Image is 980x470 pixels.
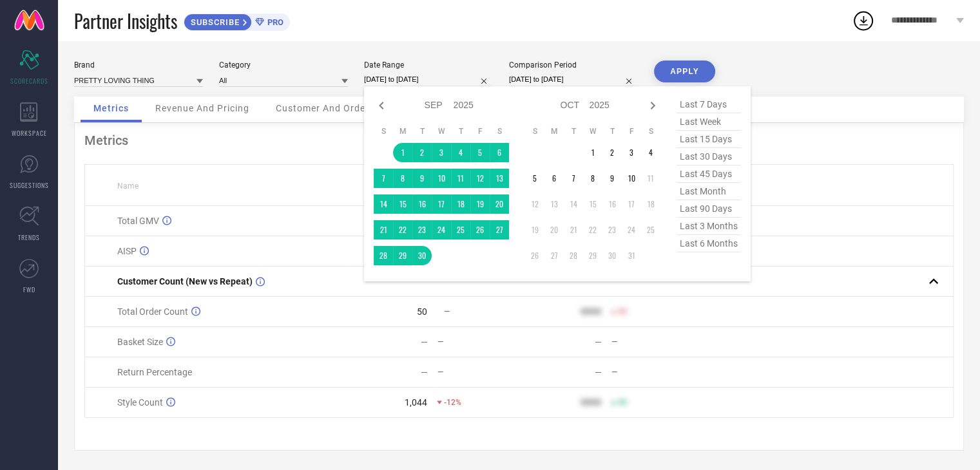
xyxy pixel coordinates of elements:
th: Friday [622,126,641,136]
td: Sat Oct 25 2025 [641,220,660,240]
div: Next month [645,98,660,113]
td: Fri Oct 10 2025 [622,169,641,188]
th: Wednesday [432,126,451,136]
span: SUBSCRIBE [184,17,243,27]
button: APPLY [654,61,715,82]
td: Tue Oct 28 2025 [564,246,583,265]
td: Mon Sep 01 2025 [393,143,412,162]
div: Brand [74,61,203,70]
td: Sat Sep 20 2025 [490,194,509,214]
span: last 3 months [677,218,741,235]
a: SUBSCRIBEPRO [184,10,290,31]
span: Customer And Orders [276,103,374,113]
td: Sat Sep 13 2025 [490,169,509,188]
td: Sun Sep 14 2025 [374,194,393,214]
td: Sun Oct 05 2025 [525,169,544,188]
td: Mon Oct 20 2025 [544,220,564,240]
th: Friday [470,126,490,136]
div: 9999 [581,306,601,317]
span: last 90 days [677,200,741,218]
td: Wed Oct 08 2025 [583,169,602,188]
div: Previous month [374,98,389,113]
td: Tue Oct 07 2025 [564,169,583,188]
th: Monday [393,126,412,136]
div: — [595,337,602,347]
td: Thu Sep 04 2025 [451,143,470,162]
td: Fri Oct 17 2025 [622,194,641,214]
td: Mon Oct 27 2025 [544,246,564,265]
div: 9999 [581,397,601,408]
div: Date Range [364,61,493,70]
span: last month [677,183,741,200]
td: Fri Sep 05 2025 [470,143,490,162]
td: Thu Oct 16 2025 [602,194,622,214]
th: Saturday [490,126,509,136]
span: AISP [117,246,137,256]
span: SUGGESTIONS [10,180,49,190]
td: Sat Oct 18 2025 [641,194,660,214]
td: Tue Sep 16 2025 [412,194,432,214]
span: Total Order Count [117,306,188,317]
td: Sun Sep 28 2025 [374,246,393,265]
input: Select comparison period [509,73,638,86]
td: Wed Sep 10 2025 [432,169,451,188]
div: Metrics [84,133,954,148]
td: Tue Sep 02 2025 [412,143,432,162]
td: Wed Oct 22 2025 [583,220,602,240]
td: Thu Sep 25 2025 [451,220,470,240]
td: Tue Sep 23 2025 [412,220,432,240]
td: Mon Oct 06 2025 [544,169,564,188]
span: 50 [618,307,627,316]
div: — [421,367,428,377]
span: last 6 months [677,235,741,252]
div: 1,044 [405,397,427,408]
span: Name [117,182,139,191]
td: Wed Sep 17 2025 [432,194,451,214]
span: — [444,307,450,316]
td: Mon Sep 22 2025 [393,220,412,240]
td: Thu Sep 11 2025 [451,169,470,188]
th: Monday [544,126,564,136]
span: TRENDS [18,232,40,242]
td: Wed Sep 24 2025 [432,220,451,240]
div: Open download list [852,9,875,32]
th: Tuesday [412,126,432,136]
td: Sat Sep 06 2025 [490,143,509,162]
span: FWD [23,285,35,294]
td: Thu Sep 18 2025 [451,194,470,214]
th: Sunday [525,126,544,136]
td: Tue Oct 21 2025 [564,220,583,240]
td: Mon Oct 13 2025 [544,194,564,214]
td: Sun Oct 26 2025 [525,246,544,265]
td: Mon Sep 08 2025 [393,169,412,188]
span: Total GMV [117,216,159,226]
td: Wed Oct 29 2025 [583,246,602,265]
div: — [437,337,518,346]
td: Thu Oct 23 2025 [602,220,622,240]
div: — [437,368,518,377]
span: Customer Count (New vs Repeat) [117,276,253,287]
th: Thursday [451,126,470,136]
th: Sunday [374,126,393,136]
td: Sun Oct 19 2025 [525,220,544,240]
span: Partner Insights [74,8,177,34]
input: Select date range [364,73,493,86]
th: Saturday [641,126,660,136]
span: 50 [618,398,627,407]
td: Tue Sep 30 2025 [412,246,432,265]
td: Sun Sep 07 2025 [374,169,393,188]
td: Tue Sep 09 2025 [412,169,432,188]
td: Thu Oct 02 2025 [602,143,622,162]
th: Thursday [602,126,622,136]
td: Sat Sep 27 2025 [490,220,509,240]
span: Basket Size [117,337,163,347]
td: Sun Sep 21 2025 [374,220,393,240]
div: — [611,368,692,377]
span: -12% [444,398,461,407]
td: Sun Oct 12 2025 [525,194,544,214]
span: Return Percentage [117,367,192,377]
td: Tue Oct 14 2025 [564,194,583,214]
div: — [611,337,692,346]
span: last 15 days [677,131,741,148]
td: Fri Sep 19 2025 [470,194,490,214]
